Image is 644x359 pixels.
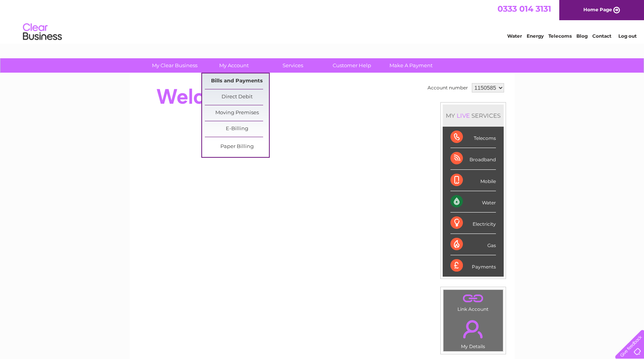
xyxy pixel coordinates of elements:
[320,58,384,73] a: Customer Help
[450,234,496,255] div: Gas
[450,213,496,234] div: Electricity
[261,58,325,73] a: Services
[450,191,496,213] div: Water
[445,292,501,305] a: .
[527,33,544,39] a: Energy
[205,73,269,89] a: Bills and Payments
[618,33,637,39] a: Log out
[548,33,572,39] a: Telecoms
[379,58,443,73] a: Make A Payment
[455,112,471,119] div: LIVE
[450,255,496,276] div: Payments
[202,58,266,73] a: My Account
[23,20,62,44] img: logo.png
[205,139,269,155] a: Paper Billing
[443,289,503,314] td: Link Account
[497,4,551,14] a: 0333 014 3131
[576,33,588,39] a: Blog
[205,121,269,137] a: E-Billing
[592,33,611,39] a: Contact
[445,315,501,343] a: .
[450,148,496,169] div: Broadband
[205,89,269,105] a: Direct Debit
[450,127,496,148] div: Telecoms
[139,4,506,38] div: Clear Business is a trading name of Verastar Limited (registered in [GEOGRAPHIC_DATA] No. 3667643...
[143,58,207,73] a: My Clear Business
[205,105,269,121] a: Moving Premises
[443,105,504,127] div: MY SERVICES
[507,33,522,39] a: Water
[443,314,503,352] td: My Details
[426,81,470,94] td: Account number
[450,170,496,191] div: Mobile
